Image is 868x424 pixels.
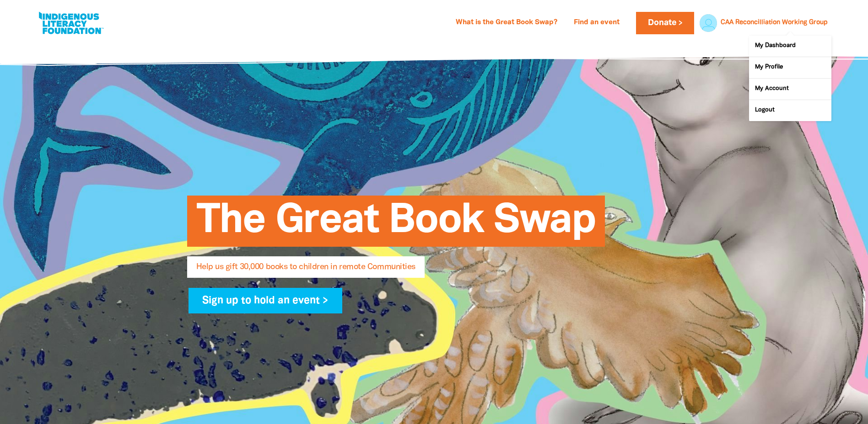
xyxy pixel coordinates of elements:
[196,202,596,247] span: The Great Book Swap
[721,20,828,26] a: CAA Reconcilliation Working Group
[749,100,831,121] a: Logout
[749,79,831,100] a: My Account
[749,57,831,78] a: My Profile
[636,12,694,34] a: Donate
[189,288,343,313] a: Sign up to hold an event >
[749,36,831,57] a: My Dashboard
[196,263,415,278] span: Help us gift 30,000 books to children in remote Communities
[568,16,625,30] a: Find an event
[450,16,563,30] a: What is the Great Book Swap?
